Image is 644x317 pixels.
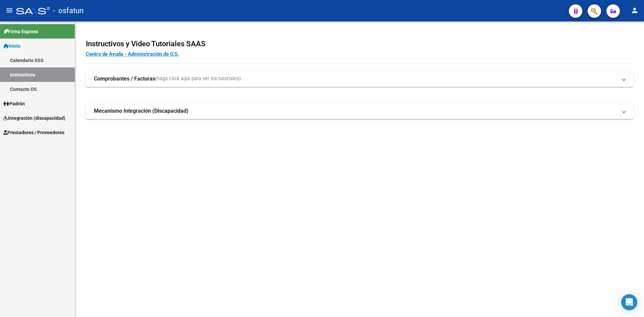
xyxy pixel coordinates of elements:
mat-expansion-panel-header: Mecanismo Integración (Discapacidad) [86,103,633,119]
span: (haga click aquí para ver los tutoriales) [155,75,241,83]
span: Inicio [3,42,20,50]
span: - osfatun [53,3,84,18]
h2: Instructivos y Video Tutoriales SAAS [86,38,633,50]
span: Prestadores / Proveedores [3,129,64,136]
div: Open Intercom Messenger [621,294,637,310]
a: Centro de Ayuda - Administración de O.S. [86,51,179,57]
mat-expansion-panel-header: Comprobantes / Facturas(haga click aquí para ver los tutoriales) [86,71,633,87]
mat-icon: person [631,6,639,14]
strong: Comprobantes / Facturas [94,75,155,83]
span: Integración (discapacidad) [3,114,65,122]
span: Firma Express [3,28,38,35]
span: Padrón [3,100,25,107]
strong: Mecanismo Integración (Discapacidad) [94,107,189,115]
mat-icon: menu [5,6,13,14]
